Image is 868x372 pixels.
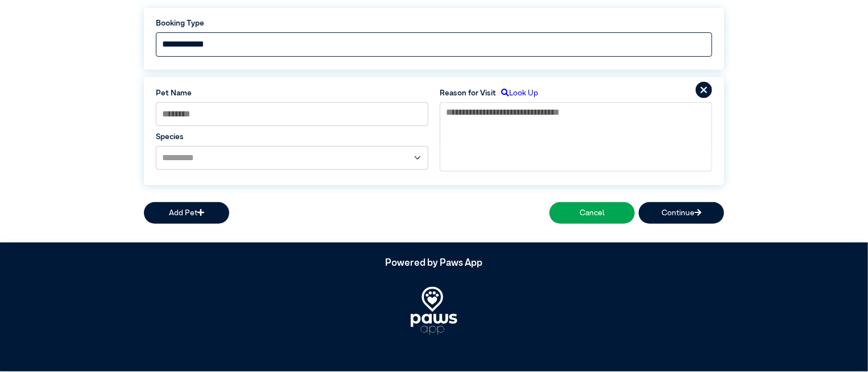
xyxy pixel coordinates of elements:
[411,287,457,336] img: PawsApp
[639,202,724,223] button: Continue
[549,202,635,223] button: Cancel
[156,18,712,29] label: Booking Type
[144,202,229,223] button: Add Pet
[440,87,496,99] label: Reason for Visit
[156,131,428,143] label: Species
[156,87,428,99] label: Pet Name
[496,87,538,99] label: Look Up
[144,258,724,270] h5: Powered by Paws App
